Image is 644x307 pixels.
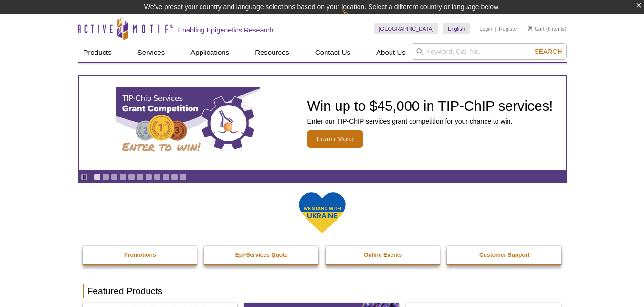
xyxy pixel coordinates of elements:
h2: Featured Products [83,284,562,298]
strong: Epi-Services Quote [235,252,288,258]
a: Go to slide 3 [111,173,118,180]
strong: Online Events [364,252,402,258]
a: Go to slide 7 [145,173,152,180]
a: Promotions [83,246,198,264]
a: Services [132,43,171,62]
a: Go to slide 11 [179,173,187,180]
img: We Stand With Ukraine [298,191,346,234]
a: Resources [249,43,295,62]
span: Learn More [307,130,363,148]
a: TIP-ChIP Services Grant Competition Win up to $45,000 in TIP-ChIP services! Enter our TIP-ChIP se... [79,76,566,170]
li: | [495,23,496,34]
a: Go to slide 5 [128,173,135,180]
a: English [443,23,470,34]
a: Go to slide 2 [102,173,109,180]
a: Go to slide 6 [137,173,144,180]
a: Epi-Services Quote [204,246,319,264]
article: TIP-ChIP Services Grant Competition [79,76,566,170]
img: Your Cart [528,26,532,31]
p: Enter our TIP-ChIP services grant competition for your chance to win. [307,117,553,126]
a: Go to slide 1 [94,173,101,180]
h2: Win up to $45,000 in TIP-ChIP services! [307,99,553,113]
button: Search [531,47,565,56]
li: (0 items) [528,23,567,34]
a: Go to slide 9 [162,173,169,180]
a: Register [499,25,518,32]
a: Go to slide 8 [154,173,161,180]
a: About Us [370,43,412,62]
a: Contact Us [309,43,356,62]
input: Keyword, Cat. No. [412,43,567,60]
strong: Promotions [124,252,156,258]
a: Cart [528,25,545,32]
h2: Enabling Epigenetics Research [178,26,274,34]
a: Toggle autoplay [81,173,88,180]
a: Applications [185,43,235,62]
a: Login [479,25,492,32]
a: [GEOGRAPHIC_DATA] [374,23,439,34]
strong: Customer Support [479,252,529,258]
img: TIP-ChIP Services Grant Competition [116,87,260,159]
span: Search [534,48,562,55]
a: Go to slide 4 [119,173,127,180]
img: Change Here [342,7,367,30]
a: Products [78,43,117,62]
a: Customer Support [447,246,562,264]
a: Go to slide 10 [171,173,178,180]
a: Online Events [326,246,441,264]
